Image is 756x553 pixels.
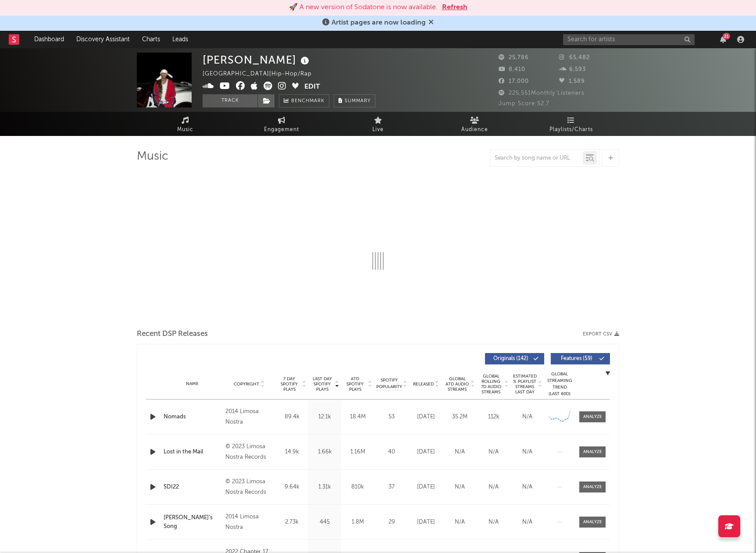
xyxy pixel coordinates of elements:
[491,356,531,361] span: Originals ( 142 )
[164,413,221,421] a: Nomads
[720,36,726,43] button: 21
[372,125,384,135] span: Live
[499,90,585,96] span: 225,551 Monthly Listeners
[203,53,311,67] div: [PERSON_NAME]
[485,353,544,364] button: Originals(142)
[411,413,441,421] div: [DATE]
[291,96,325,107] span: Benchmark
[479,483,508,492] div: N/A
[278,413,306,421] div: 89.4k
[490,155,583,162] input: Search by song name or URL
[137,112,233,136] a: Music
[310,483,339,492] div: 1.31k
[310,376,334,392] span: Last Day Spotify Plays
[479,413,508,421] div: 112k
[513,518,542,527] div: N/A
[164,448,221,457] a: Lost in the Mail
[549,125,593,135] span: Playlists/Charts
[164,514,221,531] a: [PERSON_NAME]'s Song
[203,69,322,79] div: [GEOGRAPHIC_DATA] | Hip-Hop/Rap
[289,2,438,13] div: 🚀 A new version of Sodatone is now available.
[513,448,542,457] div: N/A
[376,377,402,390] span: Spotify Popularity
[499,67,525,72] span: 8,410
[28,31,70,48] a: Dashboard
[343,483,372,492] div: 810k
[310,448,339,457] div: 1.66k
[330,112,426,136] a: Live
[264,125,299,135] span: Engagement
[445,448,474,457] div: N/A
[177,125,193,135] span: Music
[166,31,194,48] a: Leads
[411,448,441,457] div: [DATE]
[723,33,730,39] div: 21
[233,112,330,136] a: Engagement
[343,518,372,527] div: 1.8M
[279,94,329,107] a: Benchmark
[310,413,339,421] div: 12.1k
[225,512,273,533] div: 2014 Limosa Nostra
[225,407,273,428] div: 2014 Limosa Nostra
[376,518,407,527] div: 29
[343,376,367,392] span: ATD Spotify Plays
[499,55,529,61] span: 25,786
[334,94,375,107] button: Summary
[332,19,426,26] span: Artist pages are now loading
[499,101,549,107] span: Jump Score: 52.7
[413,382,434,387] span: Released
[225,442,273,463] div: © 2023 Limosa Nostra Records
[559,78,585,84] span: 1,589
[583,332,619,337] button: Export CSV
[310,518,339,527] div: 445
[523,112,619,136] a: Playlists/Charts
[376,413,407,421] div: 53
[70,31,136,48] a: Discovery Assistant
[445,376,469,392] span: Global ATD Audio Streams
[136,31,166,48] a: Charts
[343,448,372,457] div: 1.16M
[445,518,474,527] div: N/A
[304,82,320,93] button: Edit
[556,356,597,361] span: Features ( 59 )
[426,112,523,136] a: Audience
[376,483,407,492] div: 37
[513,374,537,395] span: Estimated % Playlist Streams Last Day
[442,2,467,13] button: Refresh
[445,483,474,492] div: N/A
[445,413,474,421] div: 35.2M
[164,483,221,492] a: SDI22
[345,99,371,103] span: Summary
[278,518,306,527] div: 2.73k
[479,448,508,457] div: N/A
[137,329,208,339] span: Recent DSP Releases
[411,483,441,492] div: [DATE]
[551,353,610,364] button: Features(59)
[164,381,221,387] div: Name
[278,448,306,457] div: 14.9k
[278,376,301,392] span: 7 Day Spotify Plays
[479,374,503,395] span: Global Rolling 7D Audio Streams
[428,19,434,26] span: Dismiss
[278,483,306,492] div: 9.64k
[479,518,508,527] div: N/A
[461,125,488,135] span: Audience
[563,34,695,45] input: Search for artists
[559,67,586,72] span: 6,593
[513,483,542,492] div: N/A
[559,55,590,61] span: 65,482
[546,371,573,397] div: Global Streaming Trend (Last 60D)
[225,477,273,498] div: © 2023 Limosa Nostra Records
[343,413,372,421] div: 18.4M
[376,448,407,457] div: 40
[203,94,257,107] button: Track
[513,413,542,421] div: N/A
[234,382,259,387] span: Copyright
[411,518,441,527] div: [DATE]
[499,78,529,84] span: 17,000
